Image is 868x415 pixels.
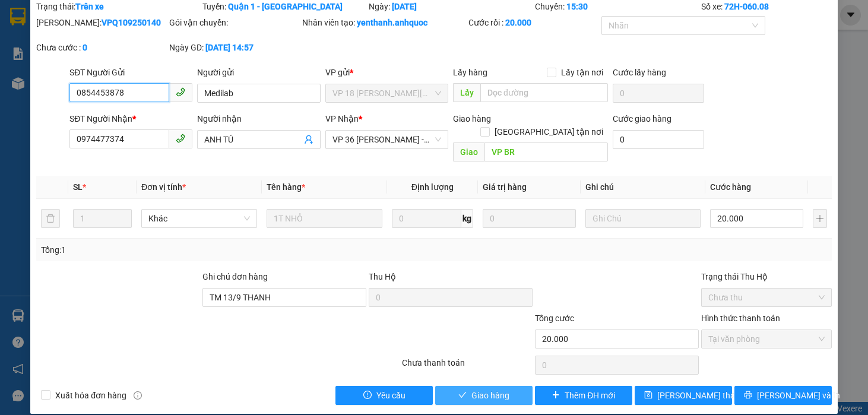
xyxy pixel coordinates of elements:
span: [PERSON_NAME] và In [757,389,840,402]
span: Thêm ĐH mới [565,389,615,402]
div: VP gửi [325,66,448,79]
b: VPQ109250140 [102,18,161,27]
input: Cước lấy hàng [613,84,704,103]
span: Lấy hàng [453,68,487,77]
span: Lấy tận nơi [556,66,608,79]
button: plus [813,209,827,228]
span: Định lượng [411,182,454,192]
b: [DATE] [392,2,417,11]
div: Ngày GD: [169,41,300,54]
span: exclamation-circle [363,391,372,400]
input: 0 [483,209,576,228]
span: printer [744,391,752,400]
span: Giá trị hàng [483,182,527,192]
div: Người nhận [197,112,320,125]
span: info-circle [134,391,142,400]
span: phone [176,134,185,143]
b: 20.000 [505,18,531,27]
span: plus [552,391,560,400]
span: SL [73,182,83,192]
span: Cước hàng [710,182,751,192]
div: Tổng: 1 [41,243,335,256]
label: Ghi chú đơn hàng [202,272,268,281]
input: Dọc đường [484,142,608,161]
span: Đơn vị tính [141,182,186,192]
span: phone [176,87,185,97]
span: user-add [304,135,313,144]
b: yenthanh.anhquoc [357,18,427,27]
input: Cước giao hàng [613,130,704,149]
input: Dọc đường [480,83,608,102]
label: Cước lấy hàng [613,68,666,77]
span: Khác [148,210,250,227]
button: printer[PERSON_NAME] và In [734,386,832,405]
b: [DATE] 14:57 [205,43,254,52]
span: Lấy [453,83,480,102]
span: Yêu cầu [376,389,406,402]
span: [PERSON_NAME] thay đổi [657,389,752,402]
span: save [644,391,652,400]
span: Giao [453,142,484,161]
input: VD: Bàn, Ghế [267,209,382,228]
span: Thu Hộ [369,272,396,281]
span: [GEOGRAPHIC_DATA] tận nơi [490,125,608,138]
div: Người gửi [197,66,320,79]
div: Chưa cước : [36,41,167,54]
span: VP 18 Nguyễn Thái Bình - Quận 1 [332,84,441,102]
span: Giao hàng [453,114,491,123]
div: Nhân viên tạo: [302,16,466,29]
span: check [458,391,467,400]
span: Tại văn phòng [708,330,825,348]
div: Cước rồi : [468,16,599,29]
span: Tên hàng [267,182,305,192]
input: Ghi chú đơn hàng [202,288,366,307]
span: Chưa thu [708,289,825,306]
button: save[PERSON_NAME] thay đổi [635,386,732,405]
button: plusThêm ĐH mới [535,386,632,405]
div: Chưa thanh toán [401,356,534,377]
label: Hình thức thanh toán [701,313,780,323]
b: Quận 1 - [GEOGRAPHIC_DATA] [228,2,343,11]
th: Ghi chú [581,176,706,199]
div: Gói vận chuyển: [169,16,300,29]
span: Xuất hóa đơn hàng [50,389,131,402]
button: delete [41,209,60,228]
div: [PERSON_NAME]: [36,16,167,29]
button: checkGiao hàng [435,386,533,405]
b: 72H-060.08 [724,2,769,11]
button: exclamation-circleYêu cầu [335,386,433,405]
span: kg [461,209,473,228]
label: Cước giao hàng [613,114,671,123]
input: Ghi Chú [585,209,701,228]
span: VP 36 Lê Thành Duy - Bà Rịa [332,131,441,148]
span: Giao hàng [471,389,509,402]
span: Tổng cước [535,313,574,323]
div: SĐT Người Nhận [69,112,192,125]
b: Trên xe [75,2,104,11]
div: SĐT Người Gửi [69,66,192,79]
b: 0 [83,43,87,52]
b: 15:30 [566,2,588,11]
span: VP Nhận [325,114,359,123]
div: Trạng thái Thu Hộ [701,270,832,283]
